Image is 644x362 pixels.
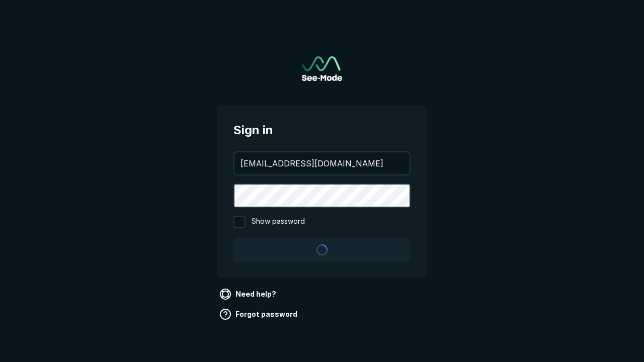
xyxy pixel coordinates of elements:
a: Need help? [217,286,280,302]
a: Forgot password [217,306,301,322]
span: Show password [252,216,305,228]
span: Sign in [233,121,411,139]
input: your@email.com [234,152,410,174]
img: See-Mode Logo [302,56,342,81]
a: Go to sign in [302,56,342,81]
